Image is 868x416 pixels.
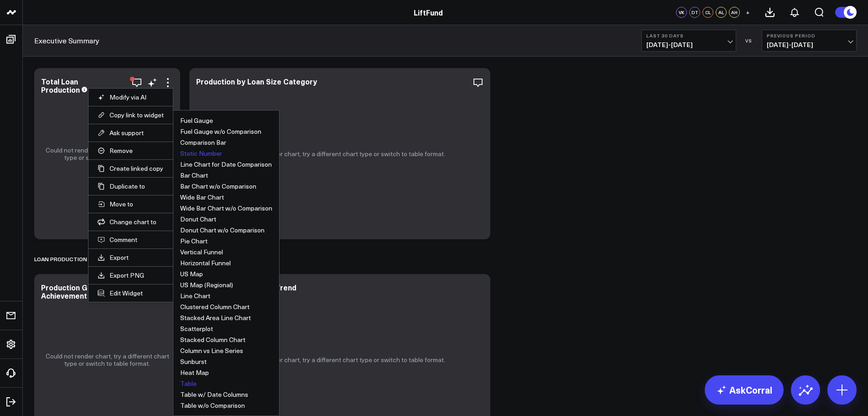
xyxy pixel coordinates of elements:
[180,150,222,157] button: Static Number
[646,41,731,48] span: [DATE] - [DATE]
[180,194,224,200] button: Wide Bar Chart
[98,164,164,173] button: Create linked copy
[180,293,210,299] button: Line Chart
[741,38,757,43] div: VS
[180,128,261,135] button: Fuel Gauge w/o Comparison
[34,36,99,46] a: Executive Summary
[742,7,753,18] button: +
[180,326,213,332] button: Scatterplot
[705,375,784,405] a: AskCorral
[234,150,445,158] p: Could not render chart, try a different chart type or switch to table format.
[641,30,736,52] button: Last 30 Days[DATE]-[DATE]
[98,147,164,155] button: Remove
[767,33,852,38] b: Previous Period
[180,249,223,255] button: Vertical Funnel
[180,172,208,179] button: Bar Chart
[98,253,164,262] a: Export
[767,41,852,48] span: [DATE] - [DATE]
[762,30,857,52] button: Previous Period[DATE]-[DATE]
[41,76,80,95] div: Total Loan Production
[98,182,164,190] button: Duplicate to
[676,7,687,18] div: VK
[43,353,171,367] p: Could not render chart, try a different chart type or switch to table format.
[34,248,116,269] div: Loan Production Overview
[98,236,164,244] button: Comment
[180,216,216,222] button: Donut Chart
[646,33,731,38] b: Last 30 Days
[196,76,317,86] div: Production by Loan Size Category
[180,348,243,354] button: Column vs Line Series
[180,315,251,321] button: Stacked Area Line Chart
[180,205,272,211] button: Wide Bar Chart w/o Comparison
[98,93,164,101] button: Modify via AI
[41,282,98,300] div: Production Goal Achievement
[180,380,197,387] button: Table
[98,218,164,226] button: Change chart to
[414,7,443,17] a: LiftFund
[702,7,713,18] div: CL
[180,282,233,288] button: US Map (Regional)
[180,402,245,409] button: Table w/o Comparison
[729,7,740,18] div: AH
[180,304,249,310] button: Clustered Column Chart
[98,129,164,137] button: Ask support
[716,7,727,18] div: AL
[180,369,209,376] button: Heat Map
[689,7,700,18] div: DT
[746,9,750,16] span: +
[180,271,203,277] button: US Map
[180,238,208,244] button: Pie Chart
[180,358,207,365] button: Sunburst
[180,183,256,190] button: Bar Chart w/o Comparison
[43,147,171,161] p: Could not render chart, try a different chart type or switch to table format.
[234,356,445,363] p: Could not render chart, try a different chart type or switch to table format.
[98,289,164,297] button: Edit Widget
[180,227,265,233] button: Donut Chart w/o Comparison
[180,117,213,124] button: Fuel Gauge
[98,111,164,119] button: Copy link to widget
[180,139,226,146] button: Comparison Bar
[180,260,231,266] button: Horizontal Funnel
[98,271,164,279] a: Export PNG
[180,391,248,398] button: Table w/ Date Columns
[180,337,245,343] button: Stacked Column Chart
[98,200,164,208] button: Move to
[180,161,272,168] button: Line Chart for Date Comparison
